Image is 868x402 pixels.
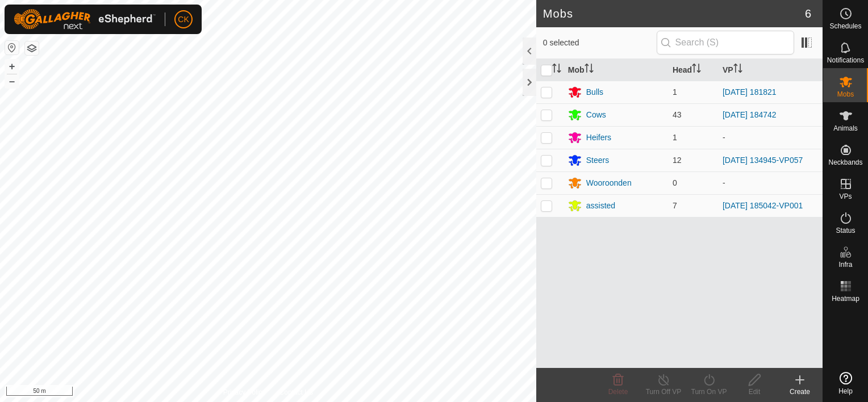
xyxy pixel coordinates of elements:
[586,200,615,212] div: assisted
[828,159,862,166] span: Neckbands
[641,387,686,397] div: Turn Off VP
[178,14,189,26] span: CK
[836,227,855,234] span: Status
[838,261,852,268] span: Infra
[673,178,677,187] span: 0
[543,7,805,20] h2: Mobs
[586,86,603,98] div: Bulls
[585,65,594,74] p-sorticon: Activate to sort
[25,41,39,55] button: Map Layers
[723,87,777,97] a: [DATE] 181821
[223,387,266,397] a: Privacy Policy
[827,57,864,64] span: Notifications
[718,126,823,149] td: -
[837,91,854,98] span: Mobs
[692,65,701,74] p-sorticon: Activate to sort
[564,59,668,81] th: Mob
[552,65,561,74] p-sorticon: Activate to sort
[543,37,657,49] span: 0 selected
[673,156,682,165] span: 12
[586,154,609,166] div: Steers
[673,87,677,97] span: 1
[723,201,803,210] a: [DATE] 185042-VP001
[586,132,611,144] div: Heifers
[718,59,823,81] th: VP
[657,31,794,55] input: Search (S)
[14,9,156,30] img: Gallagher Logo
[732,387,777,397] div: Edit
[777,387,823,397] div: Create
[838,388,853,395] span: Help
[718,171,823,194] td: -
[686,387,732,397] div: Turn On VP
[668,59,718,81] th: Head
[823,367,868,399] a: Help
[839,193,852,200] span: VPs
[279,387,313,397] a: Contact Us
[733,65,742,74] p-sorticon: Activate to sort
[5,60,19,73] button: +
[723,156,803,165] a: [DATE] 134945-VP057
[723,110,777,119] a: [DATE] 184742
[673,133,677,142] span: 1
[832,295,859,302] span: Heatmap
[586,177,632,189] div: Wooroonden
[5,74,19,88] button: –
[586,109,606,121] div: Cows
[805,5,811,22] span: 6
[608,388,628,396] span: Delete
[833,125,858,132] span: Animals
[5,41,19,55] button: Reset Map
[829,23,861,30] span: Schedules
[673,201,677,210] span: 7
[673,110,682,119] span: 43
